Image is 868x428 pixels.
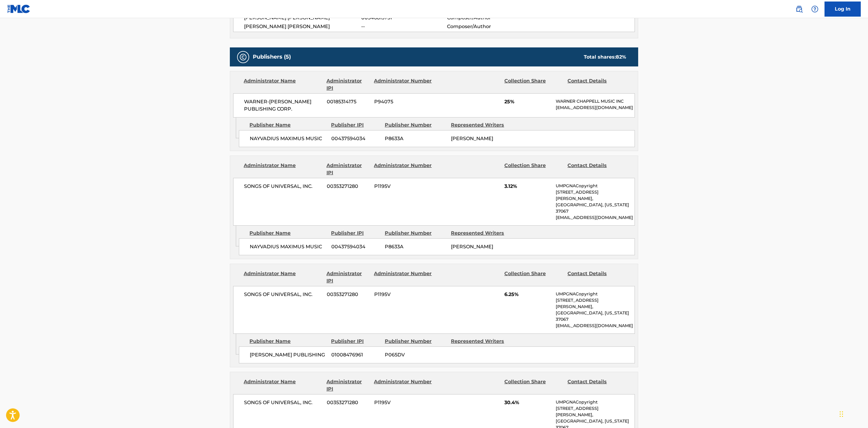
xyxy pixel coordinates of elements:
[556,297,635,310] p: [STREET_ADDRESS][PERSON_NAME],
[250,243,327,250] span: NAYVADIUS MAXIMUS MUSIC
[244,23,361,30] span: [PERSON_NAME] [PERSON_NAME]
[385,135,446,142] span: P8633A
[567,270,626,285] div: Contact Details
[504,98,551,105] span: 25%
[556,310,635,323] p: [GEOGRAPHIC_DATA], [US_STATE] 37067
[556,189,635,202] p: [STREET_ADDRESS][PERSON_NAME],
[331,230,380,237] div: Publisher IPI
[556,202,635,214] p: [GEOGRAPHIC_DATA], [US_STATE] 37067
[504,162,563,176] div: Collection Share
[249,121,326,129] div: Publisher Name
[240,53,247,61] img: Publishers
[840,405,843,423] div: Slepen
[504,291,551,298] span: 6.25%
[556,291,635,297] p: UMPGNACopyright
[244,291,322,298] span: SONGS OF UNIVERSAL, INC.
[374,98,433,105] span: P94075
[451,121,513,129] div: Represented Writers
[250,351,327,359] span: [PERSON_NAME] PUBLISHING
[809,3,821,15] div: Help
[374,399,433,406] span: P1195V
[838,399,868,428] div: Chatwidget
[244,183,322,190] span: SONGS OF UNIVERSAL, INC.
[326,77,369,92] div: Administrator IPI
[584,53,626,61] div: Total shares:
[385,121,446,129] div: Publisher Number
[556,323,635,329] p: [EMAIL_ADDRESS][DOMAIN_NAME]
[385,243,446,250] span: P8633A
[556,183,635,189] p: UMPGNACopyright
[249,230,326,237] div: Publisher Name
[447,23,525,30] span: Composer/Author
[451,338,513,345] div: Represented Writers
[616,54,626,60] span: 82 %
[244,98,322,113] span: WARNER-[PERSON_NAME] PUBLISHING CORP.
[504,270,563,285] div: Collection Share
[327,399,370,406] span: 00353271280
[556,405,635,418] p: [STREET_ADDRESS][PERSON_NAME],
[253,53,291,60] h5: Publishers (5)
[327,183,370,190] span: 00353271280
[451,244,493,249] span: [PERSON_NAME]
[244,77,322,92] div: Administrator Name
[244,378,322,393] div: Administrator Name
[556,399,635,405] p: UMPGNACopyright
[385,351,446,359] span: P065DV
[326,378,369,393] div: Administrator IPI
[331,135,380,142] span: 00437594034
[244,162,322,176] div: Administrator Name
[374,270,432,285] div: Administrator Number
[327,291,370,298] span: 00353271280
[504,378,563,393] div: Collection Share
[385,338,446,345] div: Publisher Number
[451,230,513,237] div: Represented Writers
[374,183,433,190] span: P1195V
[326,162,369,176] div: Administrator IPI
[250,135,327,142] span: NAYVADIUS MAXIMUS MUSIC
[825,2,861,17] a: Log In
[7,5,31,13] img: MLC Logo
[556,105,635,111] p: [EMAIL_ADDRESS][DOMAIN_NAME]
[244,270,322,285] div: Administrator Name
[793,3,805,15] a: Public Search
[331,351,380,359] span: 01008476961
[361,23,447,30] span: --
[249,338,326,345] div: Publisher Name
[451,136,493,141] span: [PERSON_NAME]
[567,378,626,393] div: Contact Details
[331,338,380,345] div: Publisher IPI
[326,270,369,285] div: Administrator IPI
[556,214,635,221] p: [EMAIL_ADDRESS][DOMAIN_NAME]
[374,77,432,92] div: Administrator Number
[811,5,818,13] img: help
[838,399,868,428] iframe: Chat Widget
[385,230,446,237] div: Publisher Number
[331,121,380,129] div: Publisher IPI
[796,5,803,13] img: search
[374,162,432,176] div: Administrator Number
[567,77,626,92] div: Contact Details
[374,291,433,298] span: P1195V
[504,399,551,406] span: 30.4%
[567,162,626,176] div: Contact Details
[327,98,370,105] span: 00185314175
[504,77,563,92] div: Collection Share
[331,243,380,250] span: 00437594034
[244,399,322,406] span: SONGS OF UNIVERSAL, INC.
[374,378,432,393] div: Administrator Number
[504,183,551,190] span: 3.12%
[556,98,635,105] p: WARNER CHAPPELL MUSIC INC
